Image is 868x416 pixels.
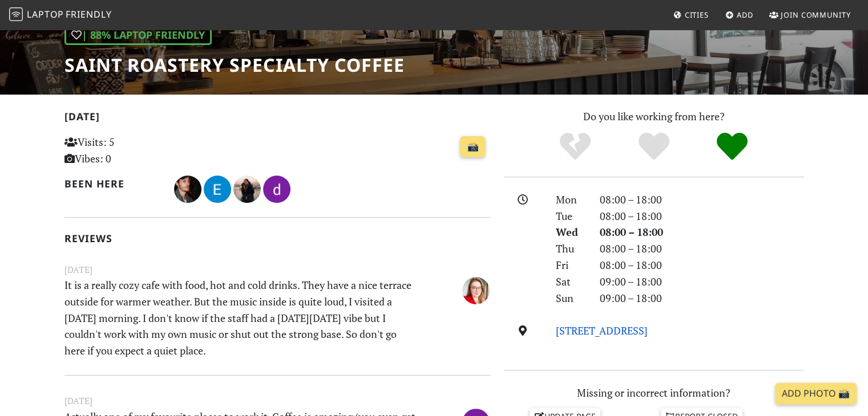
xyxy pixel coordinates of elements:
a: 📸 [460,136,485,158]
div: | 88% Laptop Friendly [64,25,212,45]
span: Join Community [781,10,851,20]
small: [DATE] [58,394,497,408]
span: Siri Edgren [462,282,490,296]
span: Calin Radu [174,181,204,195]
span: daria iliev [263,181,290,195]
div: 08:00 – 18:00 [593,208,811,225]
div: 08:00 – 18:00 [593,224,811,240]
span: Letícia Ramalho [233,181,263,195]
h2: [DATE] [64,111,490,127]
div: 09:00 – 18:00 [593,290,811,307]
div: 08:00 – 18:00 [593,240,811,257]
div: Wed [549,224,592,240]
div: Sun [549,290,592,307]
div: 08:00 – 18:00 [593,191,811,208]
a: Add [721,5,758,25]
img: 4148-siri.jpg [462,277,490,304]
img: 4783-calin.jpg [174,176,201,203]
span: Cities [685,10,709,20]
span: Add [737,10,753,20]
span: Laptop [27,8,64,21]
div: Mon [549,191,592,208]
div: Tue [549,208,592,225]
p: Do you like working from here? [504,108,804,125]
img: LaptopFriendly [9,7,23,21]
div: Definitely! [693,131,772,162]
p: Missing or incorrect information? [504,385,804,401]
a: [STREET_ADDRESS] [556,324,648,337]
div: Sat [549,274,592,290]
a: Join Community [765,5,855,25]
span: Егор Тихонов [204,181,233,195]
h2: Been here [64,178,161,190]
small: [DATE] [58,263,497,277]
div: 09:00 – 18:00 [593,274,811,290]
img: 1496-daria.jpg [263,176,290,203]
div: Yes [615,131,693,162]
img: 1383-leticia.jpg [233,176,261,203]
a: LaptopFriendly LaptopFriendly [9,5,112,25]
h1: Saint Roastery Specialty Coffee [64,54,405,76]
p: It is a really cozy cafe with food, hot and cold drinks. They have a nice terrace outside for war... [58,277,424,359]
span: Friendly [66,8,111,21]
div: No [536,131,615,162]
div: Fri [549,257,592,274]
a: Cities [669,5,713,25]
h2: Reviews [64,233,490,244]
p: Visits: 5 Vibes: 0 [64,134,197,167]
img: 4040-ieghor.jpg [204,176,231,203]
div: 08:00 – 18:00 [593,257,811,274]
div: Thu [549,240,592,257]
